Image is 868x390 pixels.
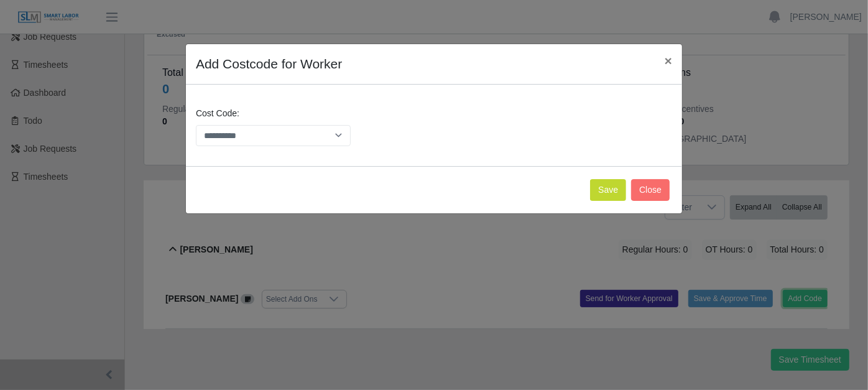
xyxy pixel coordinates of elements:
[655,44,682,77] button: Close
[631,179,670,201] button: Close
[196,107,239,120] label: Cost Code:
[665,53,672,68] span: ×
[590,179,626,201] button: Save
[196,54,342,74] h4: Add Costcode for Worker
